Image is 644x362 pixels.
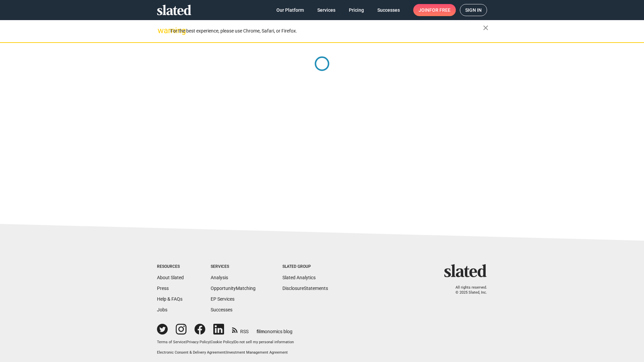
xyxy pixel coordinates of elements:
[157,307,167,312] a: Jobs
[158,26,166,35] mat-icon: warning
[276,4,304,16] span: Our Platform
[211,286,256,291] a: OpportunityMatching
[312,4,341,16] a: Services
[282,286,328,291] a: DisclosureStatements
[465,4,482,16] span: Sign in
[317,4,335,16] span: Services
[482,24,490,32] mat-icon: close
[185,340,186,344] span: |
[429,4,450,16] span: for free
[157,286,169,291] a: Press
[157,340,185,344] a: Terms of Service
[211,264,256,269] div: Services
[233,340,234,344] span: |
[225,350,226,355] span: |
[372,4,405,16] a: Successes
[226,350,288,355] a: Investment Management Agreement
[210,340,211,344] span: |
[257,323,292,335] a: filmonomics blog
[419,4,450,16] span: Join
[211,275,228,280] a: Analysis
[282,275,316,280] a: Slated Analytics
[170,26,483,36] div: For the best experience, please use Chrome, Safari, or Firefox.
[282,264,328,269] div: Slated Group
[460,4,487,16] a: Sign in
[343,4,369,16] a: Pricing
[271,4,309,16] a: Our Platform
[234,340,294,345] button: Do not sell my personal information
[157,275,184,280] a: About Slated
[413,4,456,16] a: Joinfor free
[377,4,400,16] span: Successes
[232,324,249,335] a: RSS
[157,264,184,269] div: Resources
[157,296,182,302] a: Help & FAQs
[157,350,225,355] a: Electronic Consent & Delivery Agreement
[349,4,364,16] span: Pricing
[211,296,234,302] a: EP Services
[257,329,265,334] span: film
[186,340,210,344] a: Privacy Policy
[211,340,233,344] a: Cookie Policy
[211,307,232,312] a: Successes
[448,285,487,295] p: All rights reserved. © 2025 Slated, Inc.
